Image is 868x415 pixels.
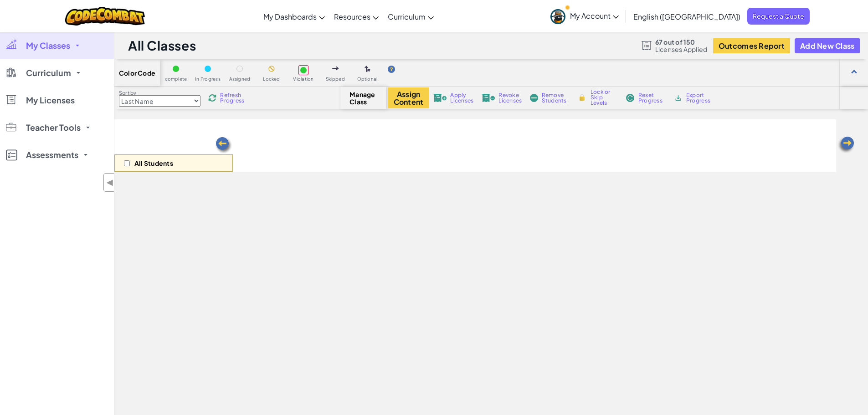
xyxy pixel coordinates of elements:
[388,12,426,21] span: Curriculum
[332,67,339,70] img: IconSkippedLevel.svg
[119,89,200,97] label: Sort by
[633,12,740,21] span: English ([GEOGRAPHIC_DATA])
[795,38,860,53] button: Add New Class
[26,69,71,77] span: Curriculum
[106,176,114,189] span: ◀
[433,94,447,102] img: IconLicenseApply.svg
[674,94,683,102] img: IconArchive.svg
[450,92,473,103] span: Apply Licenses
[655,38,708,46] span: 67 out of 150
[26,123,81,132] span: Teacher Tools
[119,69,155,77] span: Color Code
[220,92,248,103] span: Refresh Progress
[215,136,233,154] img: Arrow_Left.png
[229,77,251,82] span: Assigned
[326,77,345,82] span: Skipped
[26,96,75,104] span: My Licenses
[26,41,70,50] span: My Classes
[747,8,810,25] a: Request a Quote
[128,37,196,54] h1: All Classes
[263,12,317,21] span: My Dashboards
[686,92,714,103] span: Export Progress
[349,91,376,105] span: Manage Class
[334,12,370,21] span: Resources
[383,4,438,29] a: Curriculum
[837,136,855,154] img: Arrow_Left.png
[365,66,370,73] img: IconOptionalLevel.svg
[577,93,587,102] img: IconLock.svg
[591,89,617,106] span: Lock or Skip Levels
[530,94,538,102] img: IconRemoveStudents.svg
[713,38,790,53] button: Outcomes Report
[293,77,313,82] span: Violation
[26,151,78,159] span: Assessments
[629,4,745,29] a: English ([GEOGRAPHIC_DATA])
[329,4,383,29] a: Resources
[165,77,187,82] span: complete
[546,2,623,31] a: My Account
[626,94,635,102] img: IconReset.svg
[208,94,216,102] img: IconReload.svg
[655,46,708,53] span: Licenses Applied
[259,4,329,29] a: My Dashboards
[570,11,619,20] span: My Account
[638,92,666,103] span: Reset Progress
[195,77,221,82] span: In Progress
[134,159,173,167] p: All Students
[542,92,569,103] span: Remove Students
[388,87,429,108] button: Assign Content
[357,77,378,82] span: Optional
[388,66,395,73] img: IconHint.svg
[498,92,522,103] span: Revoke Licenses
[550,9,565,24] img: avatar
[65,7,145,26] img: CodeCombat logo
[263,77,280,82] span: Locked
[482,94,495,102] img: IconLicenseRevoke.svg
